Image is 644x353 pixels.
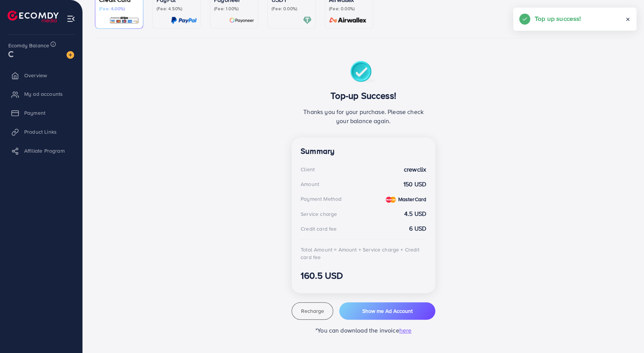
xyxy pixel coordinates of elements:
div: Service charge [301,210,337,218]
button: Show me Ad Account [339,302,435,320]
div: Payment Method [301,195,341,203]
span: Recharge [301,307,324,315]
strong: 150 USD [403,180,426,189]
p: (Fee: 0.00%) [329,6,369,12]
div: Total Amount = Amount + Service charge + Credit card fee [301,246,426,261]
button: Recharge [292,302,333,320]
span: Show me Ad Account [362,307,412,315]
h3: 160.5 USD [301,270,426,281]
img: logo [8,11,59,22]
strong: 6 USD [409,224,426,233]
img: success [350,61,377,84]
span: here [399,326,412,334]
h5: Top up success! [535,14,581,23]
img: menu [67,14,75,23]
p: (Fee: 0.00%) [272,6,312,12]
h4: Summary [301,147,426,156]
p: (Fee: 1.00%) [214,6,254,12]
img: card [327,16,369,25]
img: card [171,16,197,25]
p: *You can download the invoice [292,326,435,335]
div: Client [301,166,315,173]
img: image [67,51,74,59]
strong: 4.5 USD [404,209,426,218]
img: credit [386,197,396,203]
iframe: Chat [612,319,638,347]
img: card [109,16,139,25]
h3: Top-up Success! [301,90,426,101]
img: card [303,16,312,25]
div: Amount [301,180,319,188]
img: card [229,16,254,25]
strong: crewclix [404,165,426,174]
strong: MasterCard [398,195,426,203]
p: (Fee: 4.50%) [157,6,197,12]
p: (Fee: 4.00%) [99,6,139,12]
span: Ecomdy Balance [8,42,49,49]
div: Credit card fee [301,225,337,233]
p: Thanks you for your purchase. Please check your balance again. [301,107,426,125]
